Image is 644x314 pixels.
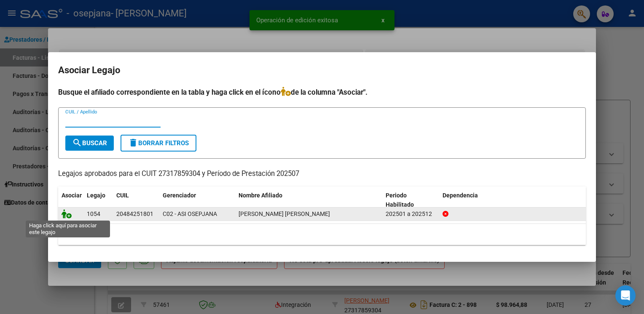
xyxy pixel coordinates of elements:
[239,210,330,217] span: GRAMAJO LUKA ROBERTO SANTOS
[121,135,196,152] button: Borrar Filtros
[386,209,436,219] div: 202501 a 202512
[163,210,217,217] span: C02 - ASI OSEPJANA
[615,285,636,306] div: Open Intercom Messenger
[386,192,414,208] span: Periodo Habilitado
[116,192,129,199] span: CUIL
[113,186,159,214] datatable-header-cell: CUIL
[116,209,153,219] div: 20484251801
[235,186,382,214] datatable-header-cell: Nombre Afiliado
[443,192,478,199] span: Dependencia
[58,169,586,179] p: Legajos aprobados para el CUIT 27317859304 y Período de Prestación 202507
[58,186,83,214] datatable-header-cell: Asociar
[128,138,138,148] mat-icon: delete
[65,136,114,151] button: Buscar
[58,224,586,245] div: 1 registros
[87,210,100,217] span: 1054
[72,138,82,148] mat-icon: search
[87,192,105,199] span: Legajo
[382,186,439,214] datatable-header-cell: Periodo Habilitado
[128,139,189,147] span: Borrar Filtros
[83,186,113,214] datatable-header-cell: Legajo
[72,139,107,147] span: Buscar
[159,186,235,214] datatable-header-cell: Gerenciador
[58,87,586,98] h4: Busque el afiliado correspondiente en la tabla y haga click en el ícono de la columna "Asociar".
[62,192,82,199] span: Asociar
[163,192,196,199] span: Gerenciador
[58,62,586,78] h2: Asociar Legajo
[239,192,282,199] span: Nombre Afiliado
[439,186,586,214] datatable-header-cell: Dependencia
